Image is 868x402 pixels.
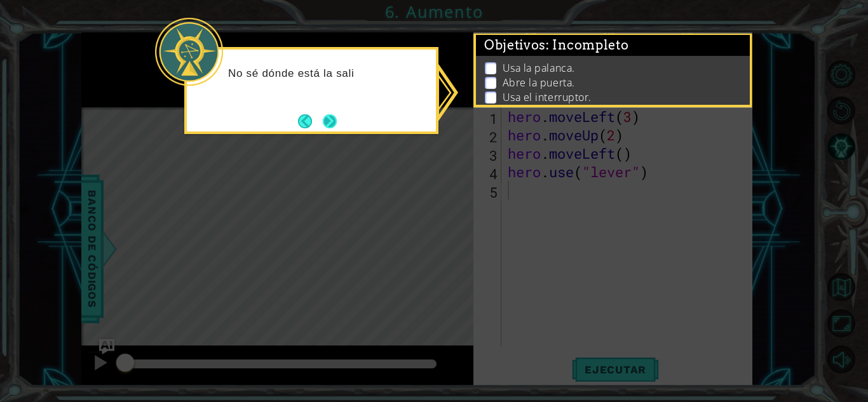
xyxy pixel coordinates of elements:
[228,67,427,81] p: No sé dónde está la sali
[546,37,628,53] span: : Incompleto
[298,114,323,128] button: Back
[503,61,575,75] p: Usa la palanca.
[323,114,337,128] button: Next
[503,76,575,90] p: Abre la puerta.
[503,90,592,104] p: Usa el interruptor.
[484,37,629,53] span: Objetivos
